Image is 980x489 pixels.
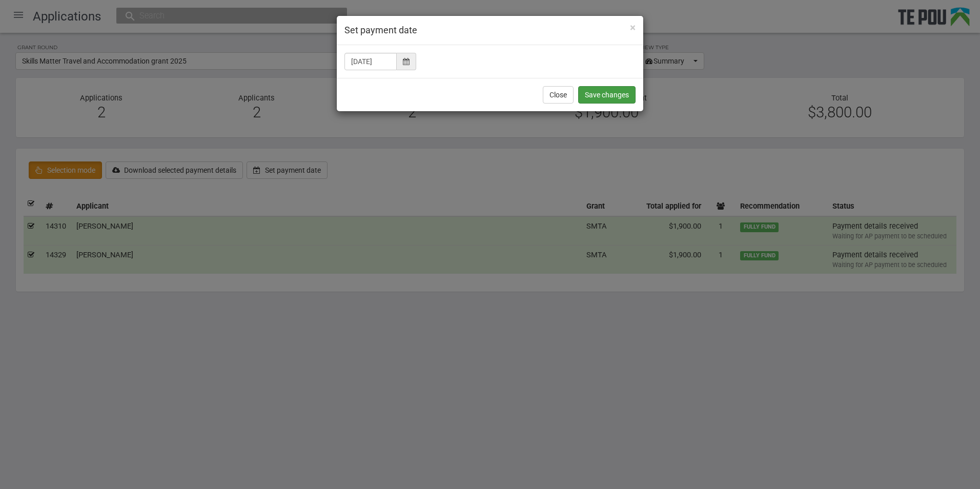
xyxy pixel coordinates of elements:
[630,22,636,34] span: ×
[630,23,636,33] button: Close
[578,86,636,104] button: Save changes
[543,86,574,104] button: Close
[344,24,636,37] h4: Set payment date
[344,53,397,70] input: dd/mm/yyyy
